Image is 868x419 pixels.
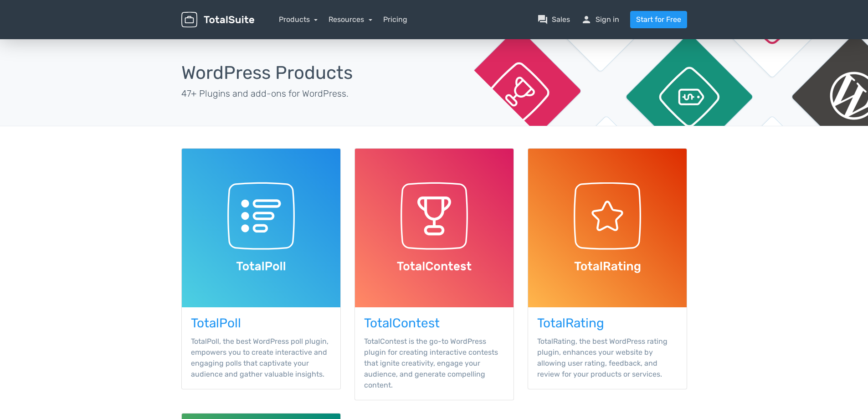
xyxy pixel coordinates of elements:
[537,14,548,25] span: question_answer
[181,63,427,83] h1: WordPress Products
[537,316,678,331] h3: TotalRating WordPress Plugin
[181,12,254,28] img: TotalSuite for WordPress
[181,148,341,389] a: TotalPoll TotalPoll, the best WordPress poll plugin, empowers you to create interactive and engag...
[630,11,687,28] a: Start for Free
[355,149,514,307] img: TotalContest WordPress Plugin
[364,316,504,331] h3: TotalContest WordPress Plugin
[181,87,427,100] p: 47+ Plugins and add-ons for WordPress.
[581,14,592,25] span: person
[528,148,687,389] a: TotalRating TotalRating, the best WordPress rating plugin, enhances your website by allowing user...
[537,14,570,25] a: question_answerSales
[581,14,619,25] a: personSign in
[191,336,331,380] p: TotalPoll, the best WordPress poll plugin, empowers you to create interactive and engaging polls ...
[329,15,372,24] a: Resources
[182,149,340,307] img: TotalPoll WordPress Plugin
[528,149,687,307] img: TotalRating WordPress Plugin
[383,14,407,25] a: Pricing
[354,148,514,400] a: TotalContest TotalContest is the go-to WordPress plugin for creating interactive contests that ig...
[191,316,331,331] h3: TotalPoll WordPress Plugin
[537,337,668,378] span: TotalRating, the best WordPress rating plugin, enhances your website by allowing user rating, fee...
[279,15,318,24] a: Products
[364,336,504,391] p: TotalContest is the go-to WordPress plugin for creating interactive contests that ignite creativi...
